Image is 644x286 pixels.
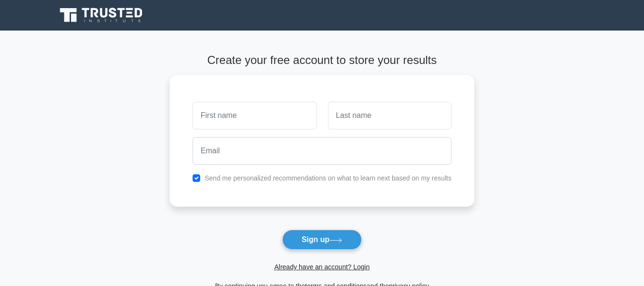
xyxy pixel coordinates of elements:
[204,174,451,182] label: Send me personalized recommendations on what to learn next based on my results
[170,53,474,67] h4: Create your free account to store your results
[193,102,316,129] input: First name
[274,263,369,271] a: Already have an account? Login
[328,102,451,129] input: Last name
[282,230,362,250] button: Sign up
[193,137,451,165] input: Email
